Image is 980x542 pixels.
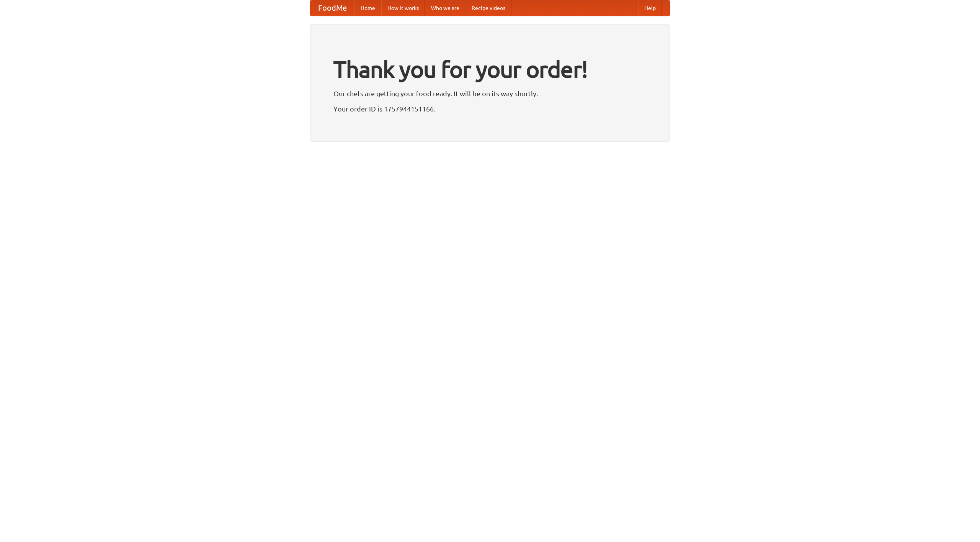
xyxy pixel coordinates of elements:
a: How it works [381,0,425,16]
a: Home [354,0,381,16]
a: Who we are [425,0,465,16]
p: Your order ID is 1757944151166. [333,103,647,115]
h1: Thank you for your order! [333,51,647,88]
p: Our chefs are getting your food ready. It will be on its way shortly. [333,88,647,99]
a: FoodMe [310,0,354,16]
a: Help [638,0,662,16]
a: Recipe videos [465,0,511,16]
